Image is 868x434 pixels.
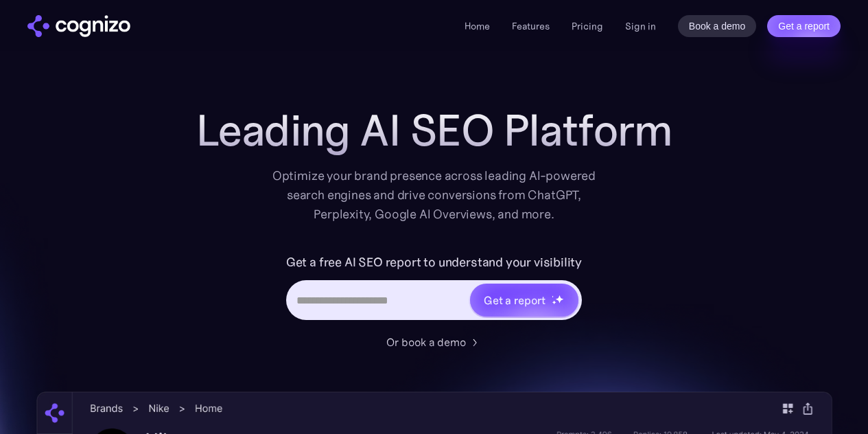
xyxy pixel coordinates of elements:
a: Sign in [625,18,656,34]
img: cognizo logo [27,15,130,37]
div: Optimize your brand presence across leading AI-powered search engines and drive conversions from ... [266,166,603,224]
a: Book a demo [678,15,757,37]
h1: Leading AI SEO Platform [196,106,672,155]
a: Home [465,20,490,32]
label: Get a free AI SEO report to understand your visibility [286,251,582,273]
div: Or book a demo [386,334,466,350]
a: Features [512,20,550,32]
a: Or book a demo [386,334,482,350]
img: star [555,295,564,304]
a: Get a reportstarstarstar [469,282,580,318]
a: home [27,15,130,37]
a: Get a report [767,15,841,37]
form: Hero URL Input Form [286,251,582,327]
a: Pricing [572,20,603,32]
div: Get a report [484,292,546,308]
img: star [552,300,556,305]
img: star [552,295,554,297]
